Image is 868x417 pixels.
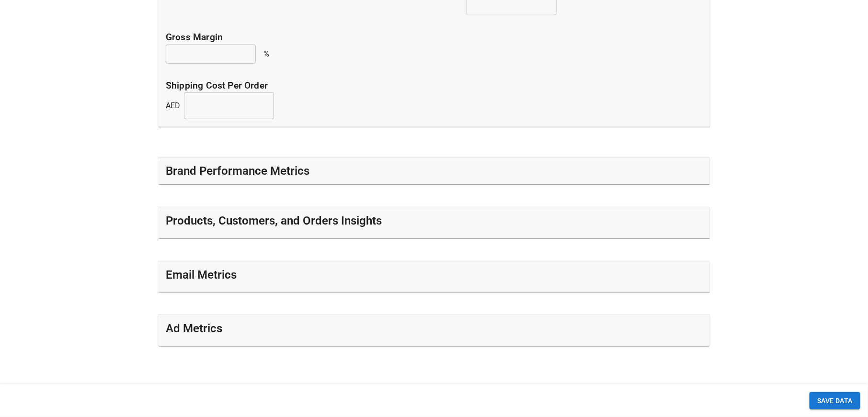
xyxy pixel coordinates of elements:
div: Products, Customers, and Orders Insights [158,207,710,238]
h5: Products, Customers, and Orders Insights [166,213,382,228]
div: Brand Performance Metrics [158,158,710,184]
button: SAVE DATA [810,392,860,410]
p: AED [166,100,180,112]
h5: Email Metrics [166,267,237,282]
h5: Brand Performance Metrics [166,163,309,179]
div: Ad Metrics [158,315,710,346]
p: Gross margin [166,31,702,45]
p: % [263,48,269,60]
div: Email Metrics [158,261,710,292]
p: Shipping cost per order [166,79,702,93]
h5: Ad Metrics [166,321,222,336]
